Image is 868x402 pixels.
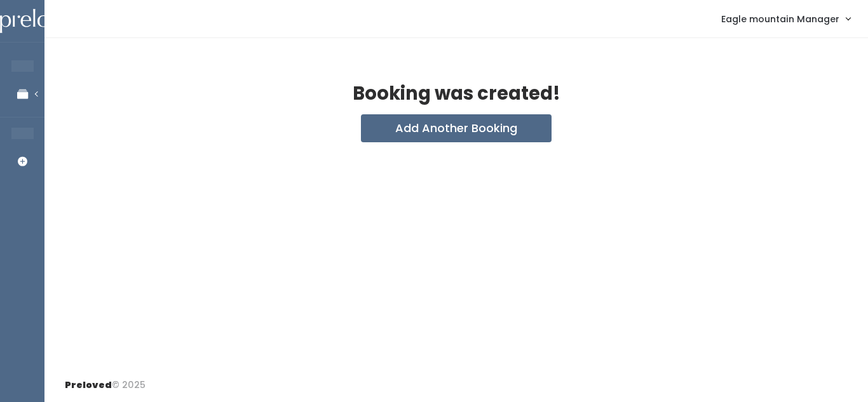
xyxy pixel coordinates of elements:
span: Eagle mountain Manager [721,12,839,26]
h2: Booking was created! [353,84,560,104]
span: Preloved [65,379,112,391]
div: © 2025 [65,368,146,392]
button: Add Another Booking [361,114,552,142]
a: Eagle mountain Manager [709,5,863,32]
